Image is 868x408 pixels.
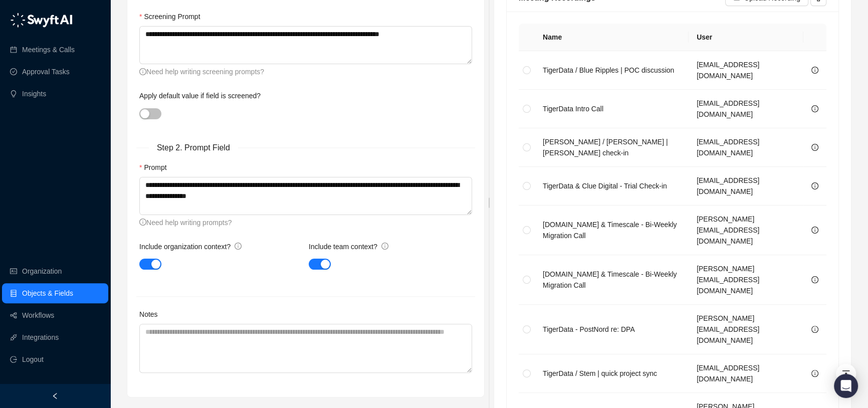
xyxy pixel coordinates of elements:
[689,354,803,393] td: [EMAIL_ADDRESS][DOMAIN_NAME]
[235,243,242,251] a: info-circle
[811,105,818,112] span: info-circle
[381,243,388,251] a: info-circle
[22,62,70,82] a: Approval Tasks
[689,128,803,167] td: [EMAIL_ADDRESS][DOMAIN_NAME]
[689,305,803,354] td: [PERSON_NAME][EMAIL_ADDRESS][DOMAIN_NAME]
[811,67,818,74] span: info-circle
[139,108,161,119] button: Apply default value if field is screened?
[811,370,818,377] span: info-circle
[22,84,46,104] a: Insights
[139,26,472,64] textarea: Screening Prompt
[689,51,803,90] td: [EMAIL_ADDRESS][DOMAIN_NAME]
[535,90,689,128] td: TigerData Intro Call
[22,40,75,60] a: Meetings & Calls
[535,305,689,354] td: TigerData - PostNord re: DPA
[689,167,803,206] td: [EMAIL_ADDRESS][DOMAIN_NAME]
[535,51,689,90] td: TigerData / Blue Ripples | POC discussion
[139,177,472,215] textarea: Prompt
[139,162,173,173] label: Prompt
[10,356,17,363] span: logout
[139,219,232,227] a: info-circleNeed help writing prompts?
[535,128,689,167] td: [PERSON_NAME] / [PERSON_NAME] | [PERSON_NAME] check-in
[22,305,54,325] a: Workflows
[139,243,231,251] span: Include organization context?
[139,90,268,101] label: Apply default value if field is screened?
[811,326,818,333] span: info-circle
[535,206,689,255] td: [DOMAIN_NAME] & Timescale - Bi-Weekly Migration Call
[139,219,146,226] span: info-circle
[22,349,44,369] span: Logout
[139,11,207,22] label: Screening Prompt
[149,141,238,154] span: Step 2. Prompt Field
[22,327,59,347] a: Integrations
[309,243,377,251] span: Include team context?
[834,374,858,398] div: Open Intercom Messenger
[22,283,73,303] a: Objects & Fields
[811,276,818,283] span: info-circle
[689,206,803,255] td: [PERSON_NAME][EMAIL_ADDRESS][DOMAIN_NAME]
[139,324,472,373] textarea: Notes
[10,13,73,28] img: logo-05li4sbe.png
[139,68,146,75] span: info-circle
[689,24,803,51] th: User
[22,261,62,281] a: Organization
[811,182,818,189] span: info-circle
[841,369,850,378] span: vertical-align-top
[52,392,59,399] span: left
[811,144,818,151] span: info-circle
[535,167,689,206] td: TigerData & Clue Digital - Trial Check-in
[811,227,818,234] span: info-circle
[381,243,388,250] span: info-circle
[689,90,803,128] td: [EMAIL_ADDRESS][DOMAIN_NAME]
[535,255,689,305] td: [DOMAIN_NAME] & Timescale - Bi-Weekly Migration Call
[139,68,264,76] a: info-circleNeed help writing screening prompts?
[235,243,242,250] span: info-circle
[535,354,689,393] td: TigerData / Stem | quick project sync
[139,309,164,320] label: Notes
[535,24,689,51] th: Name
[689,255,803,305] td: [PERSON_NAME][EMAIL_ADDRESS][DOMAIN_NAME]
